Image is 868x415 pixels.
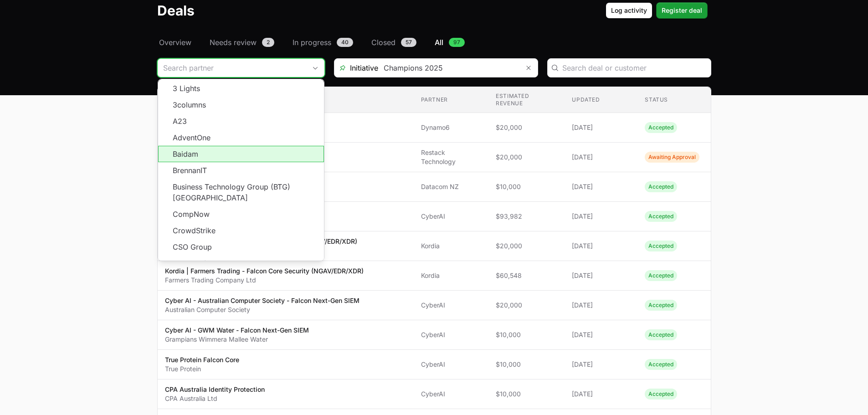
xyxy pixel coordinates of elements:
[606,2,708,19] div: Primary actions
[496,360,557,369] span: $10,000
[165,364,239,374] p: True Protein
[165,326,309,335] p: Cyber AI - GWM Water - Falcon Next-Gen SIEM
[165,266,364,276] p: Kordia | Farmers Trading - Falcon Core Security (NGAV/EDR/XDR)
[656,2,708,19] button: Register deal
[433,37,467,48] a: All97
[370,37,418,48] a: Closed57
[572,360,630,369] span: [DATE]
[572,241,630,251] span: [DATE]
[496,212,557,221] span: $93,982
[421,330,481,339] span: CyberAI
[414,87,488,113] th: Partner
[496,330,557,339] span: $10,000
[488,87,565,113] th: Estimated revenue
[449,38,465,47] span: 97
[421,212,481,221] span: CyberAI
[562,62,705,73] input: Search deal or customer
[572,330,630,339] span: [DATE]
[496,153,557,162] span: $20,000
[165,305,360,314] p: Australian Computer Society
[421,182,481,191] span: Datacom NZ
[565,87,637,113] th: Updated
[421,389,481,399] span: CyberAI
[496,241,557,251] span: $20,000
[611,5,647,16] span: Log activity
[293,37,331,48] span: In progress
[165,394,265,403] p: CPA Australia Ltd
[165,385,265,394] p: CPA Australia Identity Protection
[519,59,538,77] button: Remove
[572,123,630,132] span: [DATE]
[572,389,630,399] span: [DATE]
[334,62,378,73] span: Initiative
[421,360,481,369] span: CyberAI
[572,271,630,280] span: [DATE]
[421,241,481,251] span: Kordia
[421,301,481,310] span: CyberAI
[421,271,481,280] span: Kordia
[262,38,274,47] span: 2
[378,59,519,77] input: Search initiatives
[291,37,355,48] a: In progress40
[572,301,630,310] span: [DATE]
[337,38,353,47] span: 40
[496,123,557,132] span: $20,000
[157,2,195,19] h1: Deals
[572,182,630,191] span: [DATE]
[371,37,395,48] span: Closed
[496,271,557,280] span: $60,548
[165,296,360,305] p: Cyber AI - Australian Computer Society - Falcon Next-Gen SIEM
[662,5,702,16] span: Register deal
[159,37,191,48] span: Overview
[158,59,306,77] input: Search partner
[637,87,710,113] th: Status
[496,182,557,191] span: $10,000
[165,335,309,344] p: Grampians Wimmera Mallee Water
[496,301,557,310] span: $20,000
[157,37,193,48] a: Overview
[306,59,324,77] div: Close
[572,212,630,221] span: [DATE]
[572,153,630,162] span: [DATE]
[421,148,481,166] span: Restack Technology
[496,389,557,399] span: $10,000
[210,37,257,48] span: Needs review
[165,355,239,364] p: True Protein Falcon Core
[208,37,276,48] a: Needs review2
[401,38,416,47] span: 57
[165,276,364,285] p: Farmers Trading Company Ltd
[157,37,711,48] nav: Deals navigation
[606,2,652,19] button: Log activity
[435,37,443,48] span: All
[421,123,481,132] span: Dynamo6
